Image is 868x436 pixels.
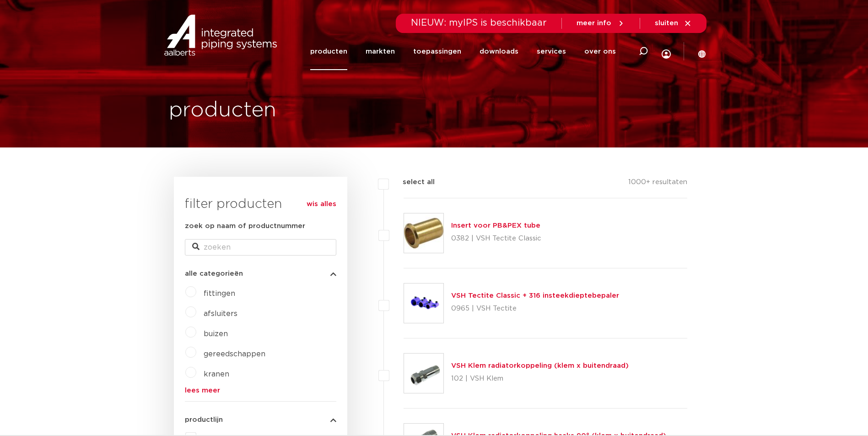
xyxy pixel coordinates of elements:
[185,270,243,277] span: alle categorieën
[185,387,336,394] a: lees meer
[204,310,237,317] a: afsluiters
[451,371,629,386] p: 102 | VSH Klem
[537,33,566,70] a: services
[451,292,619,299] a: VSH Tectite Classic + 316 insteekdieptebepaler
[577,19,625,27] a: meer info
[655,20,678,27] span: sluiten
[411,18,547,27] span: NIEUW: myIPS is beschikbaar
[185,416,223,423] span: productlijn
[204,371,229,378] a: kranen
[413,33,461,70] a: toepassingen
[204,350,265,358] a: gereedschappen
[404,283,443,323] img: Thumbnail for VSH Tectite Classic + 316 insteekdieptebepaler
[404,354,443,393] img: Thumbnail for VSH Klem radiatorkoppeling (klem x buitendraad)
[451,362,629,369] a: VSH Klem radiatorkoppeling (klem x buitendraad)
[480,33,518,70] a: downloads
[310,33,347,70] a: producten
[628,177,687,191] p: 1000+ resultaten
[185,416,336,423] button: productlijn
[404,213,443,253] img: Thumbnail for Insert voor PB&PEX tube
[204,330,228,338] a: buizen
[185,195,336,213] h3: filter producten
[185,239,336,256] input: zoeken
[389,177,435,188] label: select all
[662,30,671,73] div: my IPS
[204,290,235,297] a: fittingen
[185,270,336,277] button: alle categorieën
[451,231,541,246] p: 0382 | VSH Tectite Classic
[307,199,336,210] a: wis alles
[655,19,692,27] a: sluiten
[169,96,276,125] h1: producten
[451,301,619,316] p: 0965 | VSH Tectite
[366,33,395,70] a: markten
[451,222,540,229] a: Insert voor PB&PEX tube
[185,221,305,232] label: zoek op naam of productnummer
[310,33,616,70] nav: Menu
[584,33,616,70] a: over ons
[577,20,611,27] span: meer info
